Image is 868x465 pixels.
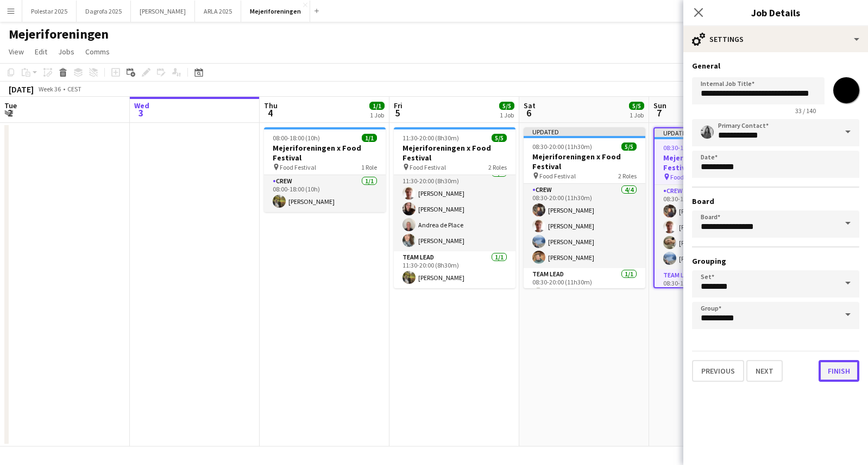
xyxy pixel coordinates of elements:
[54,45,79,59] a: Jobs
[22,1,77,22] button: Polestar 2025
[273,134,320,142] span: 08:00-18:00 (10h)
[131,1,195,22] button: [PERSON_NAME]
[692,61,859,71] h3: General
[653,101,666,110] span: Sun
[655,153,774,172] h3: Mejeriforeningen x Food Festival
[652,107,666,119] span: 7
[361,163,377,171] span: 1 Role
[692,196,859,206] h3: Board
[819,360,859,382] button: Finish
[532,142,592,151] span: 08:30-20:00 (11h30m)
[499,102,514,110] span: 5/5
[262,107,278,119] span: 4
[36,85,63,93] span: Week 36
[394,101,402,110] span: Fri
[394,167,515,251] app-card-role: Crew4/411:30-20:00 (8h30m)[PERSON_NAME][PERSON_NAME]Andrea de Place[PERSON_NAME]
[77,1,131,22] button: Dagrofa 2025
[264,175,386,212] app-card-role: Crew1/108:00-18:00 (10h)[PERSON_NAME]
[392,107,402,119] span: 5
[4,101,17,110] span: Tue
[524,101,536,110] span: Sat
[653,127,775,288] app-job-card: Updated08:30-19:00 (10h30m)5/5Mejeriforeningen x Food Festival Food Festival2 RolesCrew4/408:30-1...
[655,128,774,137] div: Updated
[488,163,507,171] span: 2 Roles
[402,134,459,142] span: 11:30-20:00 (8h30m)
[134,101,149,110] span: Wed
[4,45,28,59] a: View
[663,144,723,152] span: 08:30-19:00 (10h30m)
[9,47,24,57] span: View
[522,107,536,119] span: 6
[787,107,825,115] span: 33 / 140
[492,134,507,142] span: 5/5
[539,172,576,180] span: Food Festival
[30,45,52,59] a: Edit
[683,5,868,20] h3: Job Details
[410,163,446,171] span: Food Festival
[692,256,859,266] h3: Grouping
[524,152,645,171] h3: Mejeriforeningen x Food Festival
[370,111,384,119] div: 1 Job
[524,127,645,288] app-job-card: Updated08:30-20:00 (11h30m)5/5Mejeriforeningen x Food Festival Food Festival2 RolesCrew4/408:30-2...
[133,107,149,119] span: 3
[500,111,514,119] div: 1 Job
[85,47,110,57] span: Comms
[524,127,645,136] div: Updated
[3,107,17,119] span: 2
[629,102,644,110] span: 5/5
[670,173,707,181] span: Food Festival
[630,111,644,119] div: 1 Job
[655,185,774,269] app-card-role: Crew4/408:30-19:00 (10h30m)[PERSON_NAME][PERSON_NAME][PERSON_NAME][PERSON_NAME]
[81,45,114,59] a: Comms
[9,84,34,95] div: [DATE]
[362,134,377,142] span: 1/1
[621,142,637,151] span: 5/5
[264,143,386,163] h3: Mejeriforeningen x Food Festival
[394,143,515,163] h3: Mejeriforeningen x Food Festival
[655,269,774,306] app-card-role: Team Lead1/108:30-19:00 (10h30m)
[195,1,241,22] button: ARLA 2025
[58,47,74,57] span: Jobs
[264,101,278,110] span: Thu
[683,26,868,52] div: Settings
[9,26,109,42] h1: Mejeriforeningen
[618,172,637,180] span: 2 Roles
[394,127,515,288] app-job-card: 11:30-20:00 (8h30m)5/5Mejeriforeningen x Food Festival Food Festival2 RolesCrew4/411:30-20:00 (8h...
[35,47,47,57] span: Edit
[394,251,515,288] app-card-role: Team Lead1/111:30-20:00 (8h30m)[PERSON_NAME]
[524,184,645,268] app-card-role: Crew4/408:30-20:00 (11h30m)[PERSON_NAME][PERSON_NAME][PERSON_NAME][PERSON_NAME]
[746,360,783,382] button: Next
[280,163,316,171] span: Food Festival
[692,360,744,382] button: Previous
[369,102,385,110] span: 1/1
[264,127,386,212] app-job-card: 08:00-18:00 (10h)1/1Mejeriforeningen x Food Festival Food Festival1 RoleCrew1/108:00-18:00 (10h)[...
[67,85,81,93] div: CEST
[524,268,645,305] app-card-role: Team Lead1/108:30-20:00 (11h30m)
[241,1,310,22] button: Mejeriforeningen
